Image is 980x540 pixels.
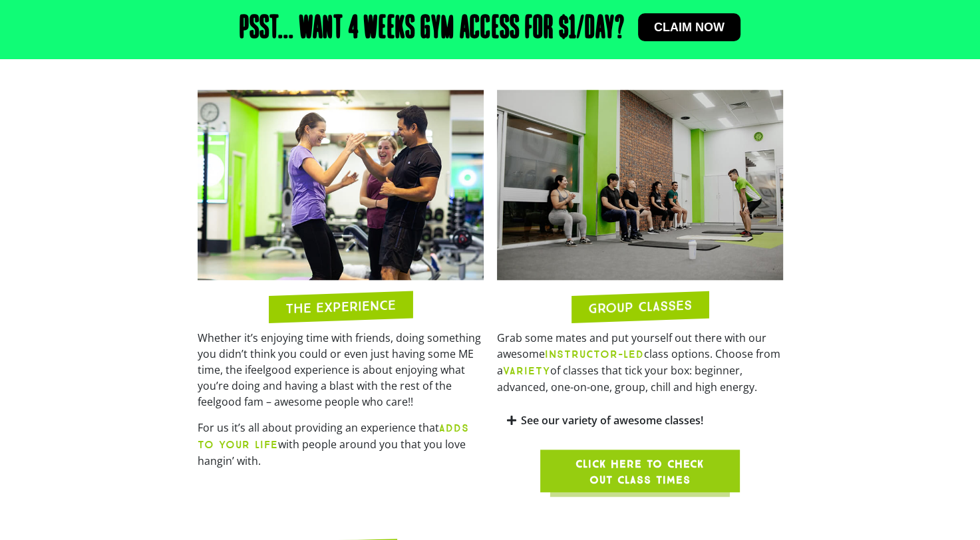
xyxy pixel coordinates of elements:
[240,13,625,45] h2: Psst... Want 4 weeks gym access for $1/day?
[503,364,550,377] b: VARIETY
[540,450,740,492] a: Click here to check out class times
[545,348,644,360] b: INSTRUCTOR-LED
[588,299,692,315] h2: GROUP CLASSES
[572,456,708,488] span: Click here to check out class times
[497,330,783,395] p: Grab some mates and put yourself out there with our awesome class options. Choose from a of class...
[638,13,740,41] a: Claim now
[198,422,469,451] b: ADDS TO YOUR LIFE
[521,413,703,428] a: See our variety of awesome classes!
[198,330,484,410] p: Whether it’s enjoying time with friends, doing something you didn’t think you could or even just ...
[654,21,725,33] span: Claim now
[198,420,484,469] p: For us it’s all about providing an experience that with people around you that you love hangin’ w...
[285,298,396,315] h2: THE EXPERIENCE
[497,405,783,436] div: See our variety of awesome classes!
